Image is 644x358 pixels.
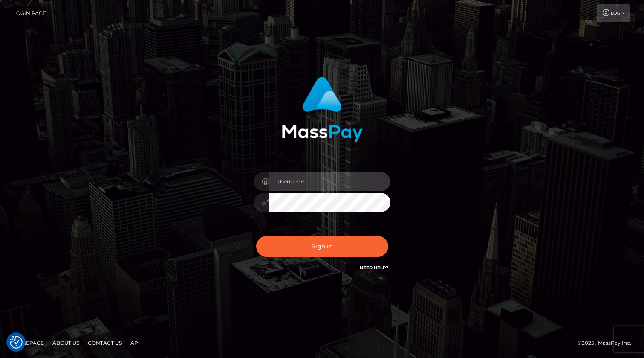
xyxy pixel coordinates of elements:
[10,336,23,349] img: Revisit consent button
[256,236,388,257] button: Sign in
[269,172,390,191] input: Username...
[127,336,143,349] a: API
[360,265,388,271] a: Need Help?
[10,336,23,349] button: Consent Preferences
[13,4,46,22] a: Login Page
[84,336,125,349] a: Contact Us
[9,336,47,349] a: Homepage
[597,4,630,22] a: Login
[49,336,83,349] a: About Us
[282,77,363,142] img: MassPay Login
[578,338,638,348] div: © 2025 , MassPay Inc.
